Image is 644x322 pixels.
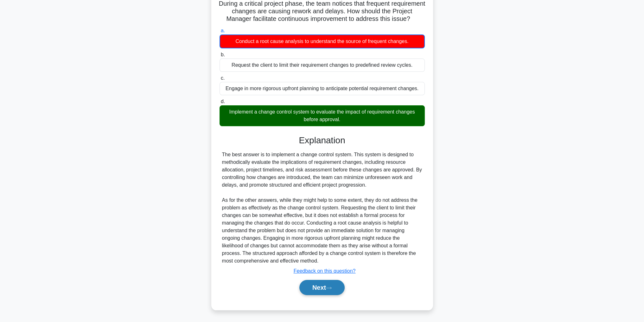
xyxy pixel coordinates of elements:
span: b. [221,52,225,57]
div: Engage in more rigorous upfront planning to anticipate potential requirement changes. [220,82,425,95]
a: Feedback on this question? [294,268,356,274]
h3: Explanation [223,135,421,146]
span: a. [221,28,225,33]
button: Next [299,280,345,295]
span: d. [221,99,225,104]
div: The best answer is to implement a change control system. This system is designed to methodically ... [222,151,422,265]
div: Request the client to limit their requirement changes to predefined review cycles. [220,59,425,72]
div: Implement a change control system to evaluate the impact of requirement changes before approval. [220,105,425,126]
span: c. [221,75,225,81]
div: Conduct a root cause analysis to understand the source of frequent changes. [220,34,425,48]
